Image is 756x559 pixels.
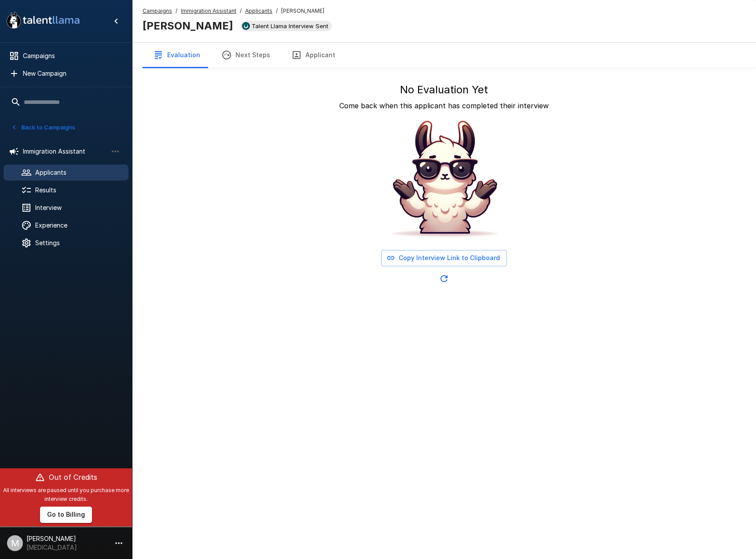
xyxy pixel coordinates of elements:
[281,43,346,67] button: Applicant
[378,114,510,246] img: Animated document
[381,250,507,266] button: Copy Interview Link to Clipboard
[143,19,233,32] b: [PERSON_NAME]
[248,22,332,29] span: Talent Llama Interview Sent
[245,7,272,14] u: Applicants
[400,83,488,97] h5: No Evaluation Yet
[242,22,250,30] img: ukg_logo.jpeg
[435,270,453,287] button: Updated Today - 8:25 AM
[143,7,172,14] u: Campaigns
[339,100,549,111] p: Come back when this applicant has completed their interview
[143,43,211,67] button: Evaluation
[176,7,177,15] span: /
[276,7,278,15] span: /
[240,21,332,31] div: View profile in UKG
[240,7,242,15] span: /
[211,43,281,67] button: Next Steps
[181,7,236,14] u: Immigration Assistant
[281,7,324,15] span: [PERSON_NAME]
